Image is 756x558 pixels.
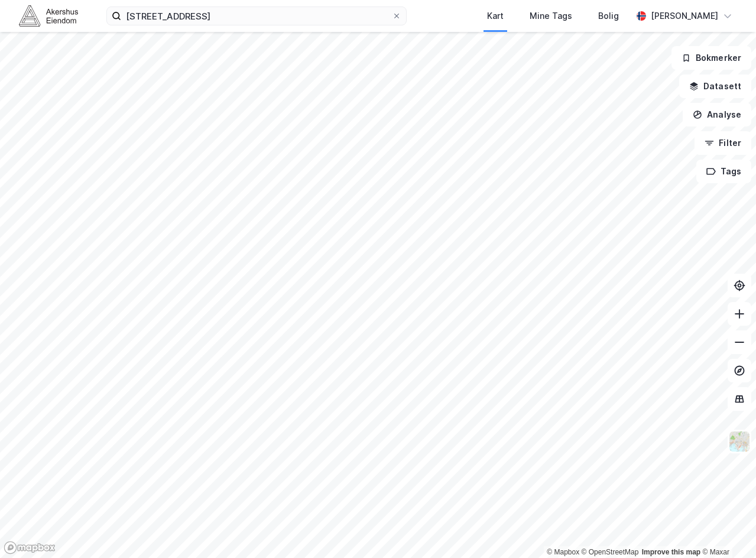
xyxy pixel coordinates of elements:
a: Mapbox [547,548,579,556]
div: Mine Tags [530,9,572,23]
div: [PERSON_NAME] [651,9,718,23]
a: Mapbox homepage [4,541,56,554]
iframe: Chat Widget [697,501,756,558]
div: Kontrollprogram for chat [697,501,756,558]
button: Analyse [683,103,751,126]
button: Filter [695,131,751,155]
button: Bokmerker [671,46,751,70]
a: OpenStreetMap [582,548,639,556]
input: Søk på adresse, matrikkel, gårdeiere, leietakere eller personer [121,7,392,25]
button: Datasett [679,74,751,98]
img: Z [728,430,751,453]
img: akershus-eiendom-logo.9091f326c980b4bce74ccdd9f866810c.svg [19,5,78,26]
button: Tags [696,160,751,183]
div: Kart [487,9,504,23]
div: Bolig [598,9,619,23]
a: Improve this map [642,548,700,556]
